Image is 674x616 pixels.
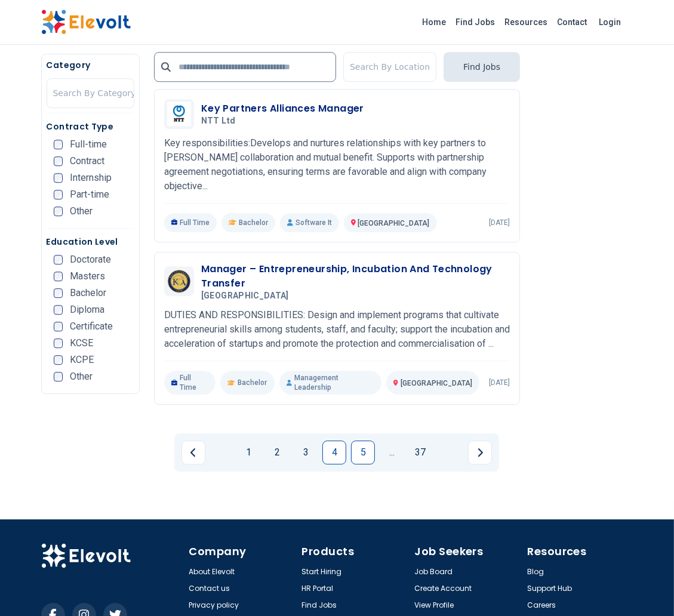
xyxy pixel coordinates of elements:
a: About Elevolt [189,567,235,577]
p: [DATE] [489,218,510,227]
span: Full-time [70,140,107,149]
a: Careers [528,600,556,610]
a: View Profile [415,600,454,610]
input: Other [54,207,63,216]
a: Page 2 [265,441,289,464]
span: Diploma [70,305,104,315]
input: KCPE [54,355,63,365]
h4: Products [302,543,408,560]
a: Blog [528,567,544,577]
a: Find Jobs [302,600,337,610]
img: Elevolt [41,10,131,35]
a: Page 1 [236,441,260,464]
a: Start Hiring [302,567,342,577]
ul: Pagination [181,441,492,464]
span: Bachelor [238,378,267,387]
a: Page 37 [408,441,432,464]
img: KCA University [167,269,191,293]
a: Contact [553,13,592,32]
span: Certificate [70,322,113,331]
input: Bachelor [54,288,63,298]
input: Doctorate [54,255,63,264]
span: Part-time [70,190,109,199]
p: Key responsibilities: ​Develops and nurtures relationships with key partners to [PERSON_NAME] col... [164,136,510,193]
input: Part-time [54,190,63,199]
a: Support Hub [528,584,573,593]
p: Management Leadership [279,371,382,395]
input: Internship [54,173,63,183]
p: Full Time [164,371,216,395]
a: Find Jobs [451,13,500,32]
input: Certificate [54,322,63,331]
span: Masters [70,272,105,281]
p: [DATE] [489,378,510,387]
a: KCA UniversityManager – Entrepreneurship, Incubation And Technology Transfer[GEOGRAPHIC_DATA]DUTI... [164,262,510,395]
span: KCSE [70,338,93,348]
h4: Job Seekers [415,543,521,560]
span: Bachelor [239,218,268,227]
input: Masters [54,272,63,281]
a: Page 4 is your current page [322,441,346,464]
h5: Contract Type [47,121,134,133]
span: KCPE [70,355,94,365]
a: Contact us [189,584,230,593]
p: Full Time [164,213,217,232]
h5: Education Level [47,236,134,248]
span: Internship [70,173,112,183]
a: Jump forward [380,441,404,464]
span: [GEOGRAPHIC_DATA] [201,291,289,301]
span: Other [70,372,93,381]
button: Find Jobs [444,52,520,82]
input: Contract [54,156,63,166]
input: Diploma [54,305,63,315]
a: Page 3 [294,441,318,464]
h5: Category [47,59,134,71]
img: NTT Ltd [167,101,191,126]
img: Elevolt [41,543,131,568]
input: KCSE [54,338,63,348]
span: Other [70,207,93,216]
a: Home [418,13,451,32]
a: Privacy policy [189,600,239,610]
h3: Key Partners Alliances Manager [201,101,364,116]
a: Next page [468,441,492,464]
p: Software It [280,213,338,232]
a: NTT LtdKey Partners Alliances ManagerNTT LtdKey responsibilities: ​Develops and nurtures relation... [164,99,510,232]
span: [GEOGRAPHIC_DATA] [401,379,472,387]
span: Bachelor [70,288,106,298]
p: DUTIES AND RESPONSIBILITIES: Design and implement programs that cultivate entrepreneurial skills ... [164,308,510,351]
a: Resources [500,13,553,32]
span: [GEOGRAPHIC_DATA] [358,219,430,227]
span: NTT Ltd [201,116,235,127]
h4: Resources [528,543,633,560]
span: Doctorate [70,255,111,264]
a: Page 5 [351,441,375,464]
a: Job Board [415,567,453,577]
span: Contract [70,156,104,166]
input: Full-time [54,140,63,149]
h4: Company [189,543,295,560]
iframe: Chat Widget [614,559,674,616]
h3: Manager – Entrepreneurship, Incubation And Technology Transfer [201,262,510,291]
a: Create Account [415,584,472,593]
a: HR Portal [302,584,334,593]
a: Login [592,10,629,34]
a: Previous page [181,441,205,464]
input: Other [54,372,63,381]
